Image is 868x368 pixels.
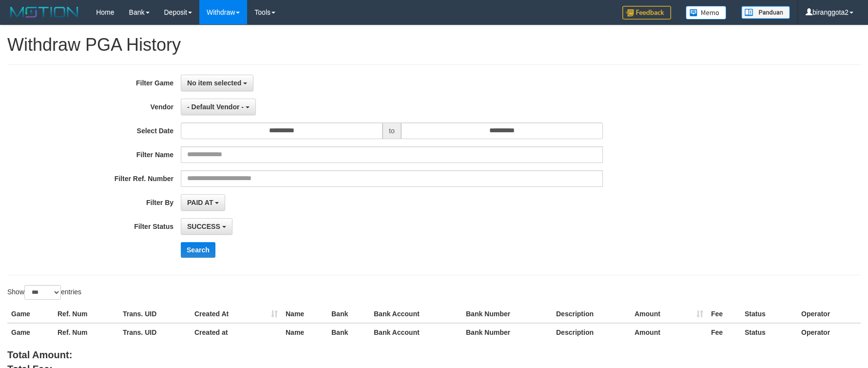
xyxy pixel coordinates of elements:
[7,323,54,341] th: Game
[741,6,790,19] img: panduan.png
[119,323,191,341] th: Trans. UID
[797,323,861,341] th: Operator
[370,305,462,323] th: Bank Account
[187,199,213,206] span: PAID AT
[707,323,741,341] th: Fee
[686,6,727,20] img: Button%20Memo.svg
[7,5,81,20] img: MOTION_logo.png
[631,323,707,341] th: Amount
[462,323,552,341] th: Bank Number
[707,305,741,323] th: Fee
[191,323,282,341] th: Created at
[7,35,861,55] h1: Withdraw PGA History
[191,305,282,323] th: Created At
[328,305,370,323] th: Bank
[282,305,328,323] th: Name
[54,305,119,323] th: Ref. Num
[119,305,191,323] th: Trans. UID
[187,79,241,87] span: No item selected
[181,99,256,115] button: - Default Vendor -
[383,123,401,139] span: to
[181,218,232,235] button: SUCCESS
[622,6,671,20] img: Feedback.jpg
[54,323,119,341] th: Ref. Num
[282,323,328,341] th: Name
[187,103,244,111] span: - Default Vendor -
[187,223,220,230] span: SUCCESS
[462,305,552,323] th: Bank Number
[370,323,462,341] th: Bank Account
[797,305,861,323] th: Operator
[181,75,253,91] button: No item selected
[741,323,797,341] th: Status
[741,305,797,323] th: Status
[631,305,707,323] th: Amount
[328,323,370,341] th: Bank
[181,242,215,258] button: Search
[552,305,631,323] th: Description
[24,285,61,300] select: Showentries
[552,323,631,341] th: Description
[181,194,225,211] button: PAID AT
[7,285,81,300] label: Show entries
[7,305,54,323] th: Game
